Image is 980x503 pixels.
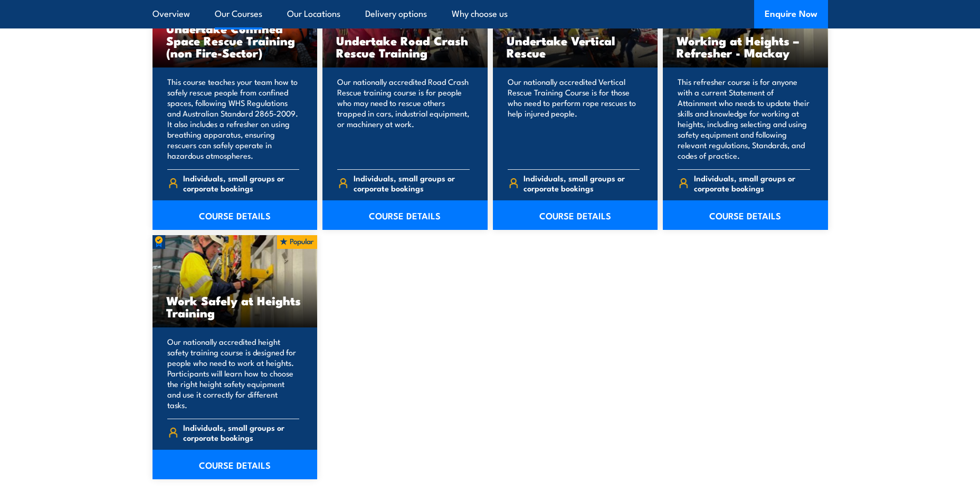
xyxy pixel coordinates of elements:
[354,173,470,193] span: Individuals, small groups or corporate bookings
[183,173,299,193] span: Individuals, small groups or corporate bookings
[166,294,304,318] h3: Work Safely at Heights Training
[493,200,658,230] a: COURSE DETAILS
[336,34,474,59] h3: Undertake Road Crash Rescue Training
[507,34,644,59] h3: Undertake Vertical Rescue
[663,200,828,230] a: COURSE DETAILS
[322,200,488,230] a: COURSE DETAILS
[167,76,300,161] p: This course teaches your team how to safely rescue people from confined spaces, following WHS Reg...
[524,173,640,193] span: Individuals, small groups or corporate bookings
[166,22,304,59] h3: Undertake Confined Space Rescue Training (non Fire-Sector)
[678,76,810,161] p: This refresher course is for anyone with a current Statement of Attainment who needs to update th...
[337,76,470,161] p: Our nationally accredited Road Crash Rescue training course is for people who may need to rescue ...
[677,34,814,59] h3: Working at Heights – Refresher - Mackay
[183,422,299,442] span: Individuals, small groups or corporate bookings
[153,450,318,479] a: COURSE DETAILS
[167,336,300,410] p: Our nationally accredited height safety training course is designed for people who need to work a...
[153,200,318,230] a: COURSE DETAILS
[694,173,810,193] span: Individuals, small groups or corporate bookings
[508,76,640,161] p: Our nationally accredited Vertical Rescue Training Course is for those who need to perform rope r...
